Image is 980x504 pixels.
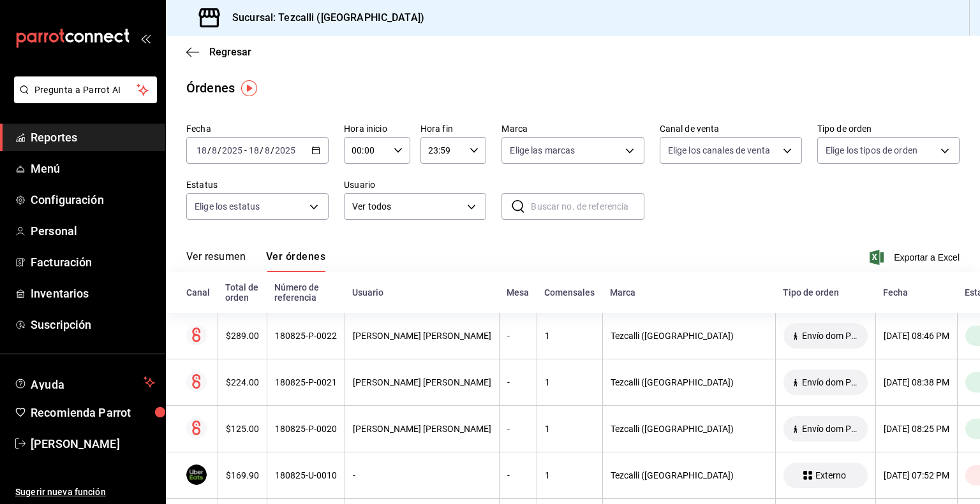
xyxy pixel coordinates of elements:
[226,424,259,434] div: $125.00
[274,145,296,155] input: ----
[260,145,264,155] span: /
[611,331,768,341] div: Tezcalli ([GEOGRAPHIC_DATA])
[352,200,463,213] span: Ver todos
[275,424,337,434] div: 180825-P-0020
[353,424,491,434] div: [PERSON_NAME] [PERSON_NAME]
[195,200,260,213] span: Elige los estatus
[668,144,770,157] span: Elige los canales de venta
[353,470,491,480] div: -
[186,250,246,272] button: Ver resumen
[817,124,960,133] label: Tipo de orden
[507,287,529,298] div: Mesa
[9,92,157,106] a: Pregunta a Parrot AI
[610,287,768,298] div: Marca
[226,377,259,387] div: $224.00
[211,145,218,155] input: --
[507,377,529,387] div: -
[186,124,329,133] label: Fecha
[510,144,575,157] span: Elige las marcas
[31,160,155,177] span: Menú
[31,404,155,421] span: Recomienda Parrot
[186,46,251,58] button: Regresar
[797,424,863,434] span: Envío dom PLICK
[810,470,851,480] span: Externo
[275,377,337,387] div: 180825-P-0021
[884,470,949,480] div: [DATE] 07:52 PM
[660,124,802,133] label: Canal de venta
[797,377,863,387] span: Envío dom PLICK
[783,287,868,298] div: Tipo de orden
[545,331,595,341] div: 1
[507,424,529,434] div: -
[248,145,260,155] input: --
[31,222,155,240] span: Personal
[264,145,271,155] input: --
[15,486,155,499] span: Sugerir nueva función
[884,331,949,341] div: [DATE] 08:46 PM
[353,377,491,387] div: [PERSON_NAME] [PERSON_NAME]
[218,145,221,155] span: /
[507,331,529,341] div: -
[501,124,644,133] label: Marca
[31,191,155,208] span: Configuración
[611,377,768,387] div: Tezcalli ([GEOGRAPHIC_DATA])
[209,46,251,58] span: Regresar
[611,470,768,480] div: Tezcalli ([GEOGRAPHIC_DATA])
[244,145,247,155] span: -
[31,129,155,146] span: Reportes
[545,424,595,434] div: 1
[545,377,595,387] div: 1
[186,250,325,272] div: navigation tabs
[31,316,155,333] span: Suscripción
[241,80,257,96] img: Tooltip marker
[275,331,337,341] div: 180825-P-0022
[31,285,155,302] span: Inventarios
[34,83,137,97] span: Pregunta a Parrot AI
[611,424,768,434] div: Tezcalli ([GEOGRAPHIC_DATA])
[207,145,211,155] span: /
[226,470,259,480] div: $169.90
[344,124,410,133] label: Hora inicio
[274,282,337,303] div: Número de referencia
[222,10,424,25] h3: Sucursal: Tezcalli ([GEOGRAPHIC_DATA])
[545,470,595,480] div: 1
[884,377,949,387] div: [DATE] 08:38 PM
[883,287,949,298] div: Fecha
[221,145,243,155] input: ----
[196,145,207,155] input: --
[275,470,337,480] div: 180825-U-0010
[826,144,917,157] span: Elige los tipos de orden
[797,331,863,341] span: Envío dom PLICK
[31,435,155,452] span: [PERSON_NAME]
[31,254,155,271] span: Facturación
[186,180,329,189] label: Estatus
[531,194,644,219] input: Buscar no. de referencia
[884,424,949,434] div: [DATE] 08:25 PM
[344,180,486,189] label: Usuario
[31,375,138,390] span: Ayuda
[186,287,210,298] div: Canal
[507,470,529,480] div: -
[872,250,960,265] button: Exportar a Excel
[271,145,274,155] span: /
[140,33,151,43] button: open_drawer_menu
[14,76,157,103] button: Pregunta a Parrot AI
[266,250,325,272] button: Ver órdenes
[353,331,491,341] div: [PERSON_NAME] [PERSON_NAME]
[352,287,491,298] div: Usuario
[544,287,595,298] div: Comensales
[420,124,487,133] label: Hora fin
[225,282,259,303] div: Total de orden
[186,78,235,97] div: Órdenes
[226,331,259,341] div: $289.00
